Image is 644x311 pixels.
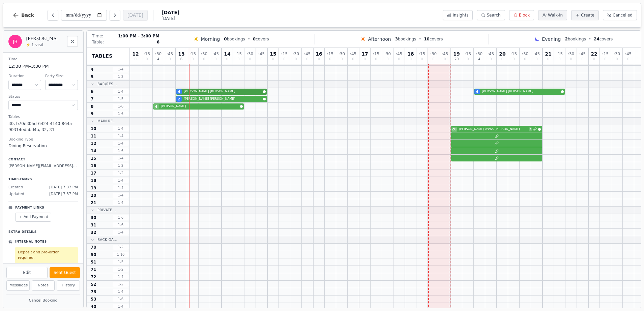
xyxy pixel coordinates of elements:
[594,36,613,42] span: covers
[477,10,505,20] button: Search
[113,133,129,138] span: 1 - 4
[15,206,44,210] p: Payment Links
[616,58,618,61] span: 0
[178,89,180,94] span: 4
[545,52,551,56] span: 21
[97,119,117,124] span: Main Re...
[306,58,308,61] span: 0
[570,58,572,61] span: 0
[8,73,41,79] dt: Duration
[589,36,591,42] span: •
[8,94,78,100] dt: Status
[91,133,96,139] span: 11
[476,89,478,94] span: 4
[92,53,113,59] span: Tables
[421,58,423,61] span: 0
[542,36,561,42] span: Evening
[8,121,78,133] dd: 30, b70e305d-6424-4140-8645-90314edabd4a, 32, 31
[368,36,391,42] span: Afternoon
[57,280,80,291] button: History
[97,237,117,242] span: Back Ga...
[169,58,171,61] span: 0
[224,36,245,42] span: bookings
[410,58,412,61] span: 0
[455,58,459,61] span: 20
[452,127,457,132] span: 20
[91,222,96,228] span: 31
[91,245,96,250] span: 70
[15,213,51,222] button: Add Payment
[91,170,96,176] span: 17
[113,215,129,220] span: 1 - 6
[113,170,129,176] span: 1 - 2
[8,143,78,149] dd: Dining Reservation
[212,52,219,56] span: : 45
[157,39,159,45] span: 6
[375,58,377,61] span: 0
[386,58,388,61] span: 0
[395,36,416,42] span: bookings
[113,245,129,250] span: 1 - 2
[482,89,560,94] span: [PERSON_NAME] [PERSON_NAME]
[50,267,80,278] button: Seat Guest
[91,230,96,235] span: 32
[113,111,129,116] span: 1 - 6
[8,177,78,182] p: Timestamps
[522,52,528,56] span: : 30
[178,52,184,56] span: 13
[32,280,55,291] button: Notes
[132,52,139,56] span: 12
[459,127,527,132] span: [PERSON_NAME] Aston [PERSON_NAME]
[547,58,549,61] span: 0
[123,10,148,21] button: [DATE]
[113,193,129,198] span: 1 - 4
[49,191,78,197] span: [DATE] 7:37 PM
[613,12,633,18] span: Cancelled
[189,52,196,56] span: : 15
[91,193,96,198] span: 20
[581,12,594,18] span: Create
[364,58,366,61] span: 0
[424,37,430,41] span: 10
[91,274,96,280] span: 72
[361,52,368,56] span: 17
[603,10,637,20] button: Cancelled
[92,33,103,39] span: Time:
[92,39,104,45] span: Table:
[8,227,78,235] p: Extra Details
[113,141,129,146] span: 1 - 4
[398,58,400,61] span: 0
[295,58,297,61] span: 0
[91,156,96,161] span: 15
[8,191,24,197] span: Updated
[591,52,597,56] span: 22
[113,274,129,279] span: 1 - 4
[49,185,78,190] span: [DATE] 7:37 PM
[535,58,537,61] span: 0
[316,52,322,56] span: 16
[352,58,354,61] span: 0
[91,200,96,206] span: 21
[91,304,96,309] span: 40
[113,104,129,109] span: 1 - 6
[318,58,320,61] span: 0
[91,74,93,80] span: 5
[339,52,345,56] span: : 30
[604,58,606,61] span: 0
[203,58,205,61] span: 0
[226,58,228,61] span: 0
[91,141,96,146] span: 12
[6,267,48,278] button: Edit
[509,10,534,20] button: Block
[224,52,230,56] span: 14
[91,289,96,294] span: 73
[235,52,242,56] span: : 15
[529,127,532,131] span: 5
[161,104,239,109] span: [PERSON_NAME]
[91,148,96,154] span: 14
[91,89,93,94] span: 6
[487,12,500,18] span: Search
[237,58,239,61] span: 0
[510,52,517,56] span: : 15
[162,9,179,16] span: [DATE]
